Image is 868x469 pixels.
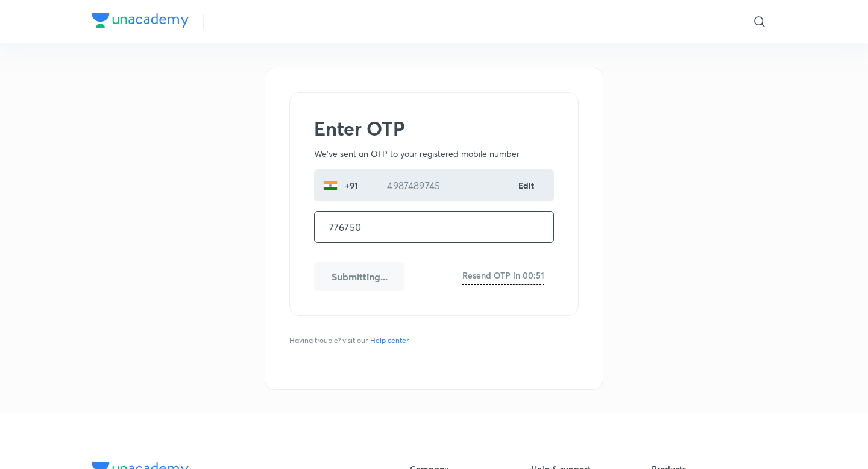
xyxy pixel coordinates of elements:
[315,212,553,242] input: One time password
[518,179,535,192] a: Edit
[289,335,414,346] span: Having trouble? visit our
[92,13,189,28] img: Company Logo
[368,335,411,346] a: Help center
[314,147,554,160] p: We've sent an OTP to your registered mobile number
[338,179,363,192] p: +91
[314,262,404,291] button: Submitting...
[314,117,554,140] h2: Enter OTP
[323,178,338,193] img: India
[92,13,189,31] a: Company Logo
[462,269,544,282] h6: Resend OTP in 00:51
